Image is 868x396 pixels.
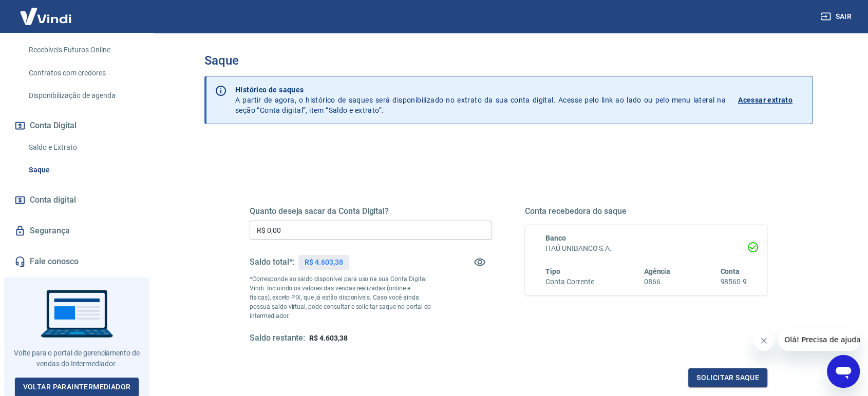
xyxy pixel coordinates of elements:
img: Vindi [12,1,79,32]
span: Conta [720,267,740,275]
h5: Conta recebedora do saque [525,206,767,216]
span: Agência [644,267,671,275]
p: *Corresponde ao saldo disponível para uso na sua Conta Digital Vindi. Incluindo os valores das ve... [250,274,431,321]
span: Banco [545,234,566,242]
span: Conta digital [30,193,76,207]
a: Contratos com credores [25,63,141,84]
a: Saldo e Extrato [25,137,141,158]
p: A partir de agora, o histórico de saques será disponibilizado no extrato da sua conta digital. Ac... [235,85,726,115]
h6: Conta Corrente [545,276,594,287]
a: Fale conosco [12,250,141,273]
a: Conta digital [12,189,141,211]
a: Recebíveis Futuros Online [25,39,141,61]
h5: Saldo total*: [250,257,294,267]
button: Sair [819,7,856,26]
h3: Saque [204,53,813,68]
iframe: Fechar mensagem [753,330,774,351]
p: Acessar extrato [738,95,792,105]
iframe: Mensagem da empresa [778,328,860,351]
h6: 0866 [644,276,671,287]
a: Acessar extrato [738,85,804,115]
button: Conta Digital [12,114,141,137]
h6: ITAÚ UNIBANCO S.A. [545,243,747,254]
a: Disponibilização de agenda [25,85,141,106]
span: Tipo [545,267,560,275]
h6: 98560-9 [720,276,747,287]
button: Solicitar saque [688,368,767,387]
span: Olá! Precisa de ajuda? [6,7,86,15]
h5: Saldo restante: [250,333,305,344]
p: R$ 4.603,38 [305,257,343,268]
iframe: Botão para abrir a janela de mensagens [827,355,860,388]
h5: Quanto deseja sacar da Conta Digital? [250,206,492,216]
a: Saque [25,160,141,181]
a: Segurança [12,220,141,242]
span: R$ 4.603,38 [309,334,347,342]
p: Histórico de saques [235,85,726,95]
